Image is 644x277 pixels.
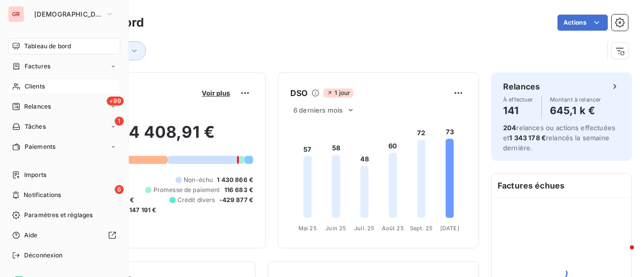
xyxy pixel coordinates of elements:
span: Paramètres et réglages [24,211,93,220]
span: Imports [24,170,46,179]
span: 6 derniers mois [293,106,343,114]
span: Notifications [24,191,61,200]
span: Factures [25,62,50,71]
span: 1 [115,117,124,126]
h6: Factures échues [492,173,631,198]
span: -429 877 € [219,196,254,205]
span: Aide [24,231,38,240]
span: Montant à relancer [550,97,601,103]
div: GR [8,6,24,22]
span: Non-échu [184,175,213,184]
h6: Relances [503,80,540,93]
span: [DEMOGRAPHIC_DATA] [34,10,102,18]
span: 204 [503,124,516,132]
span: relances ou actions effectuées et relancés la semaine dernière. [503,124,615,152]
span: Déconnexion [24,251,63,260]
tspan: [DATE] [440,225,459,232]
span: 6 [115,185,124,194]
span: Crédit divers [178,196,215,205]
h4: 141 [503,103,533,119]
span: Voir plus [202,89,230,97]
span: 1 343 178 € [509,134,546,142]
tspan: Août 25 [382,225,404,232]
h4: 645,1 k € [550,103,601,119]
span: Tableau de bord [24,42,71,51]
h2: 2 874 408,91 € [57,122,253,152]
a: Aide [8,227,120,243]
tspan: Mai 25 [298,225,317,232]
h6: DSO [290,87,307,99]
tspan: Juil. 25 [354,225,374,232]
span: 1 jour [324,88,353,98]
span: -147 191 € [126,206,156,215]
span: Relances [24,102,51,111]
span: +99 [107,97,124,106]
span: Promesse de paiement [153,186,220,195]
button: Voir plus [199,88,233,98]
button: Actions [557,15,608,31]
tspan: Juin 25 [326,225,346,232]
span: Tâches [25,122,46,131]
span: À effectuer [503,97,533,103]
span: Paiements [25,142,55,151]
span: 1 430 866 € [217,175,253,184]
span: 116 683 € [224,186,253,195]
iframe: Intercom live chat [610,243,634,267]
span: Clients [25,82,45,91]
tspan: Sept. 25 [410,225,433,232]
